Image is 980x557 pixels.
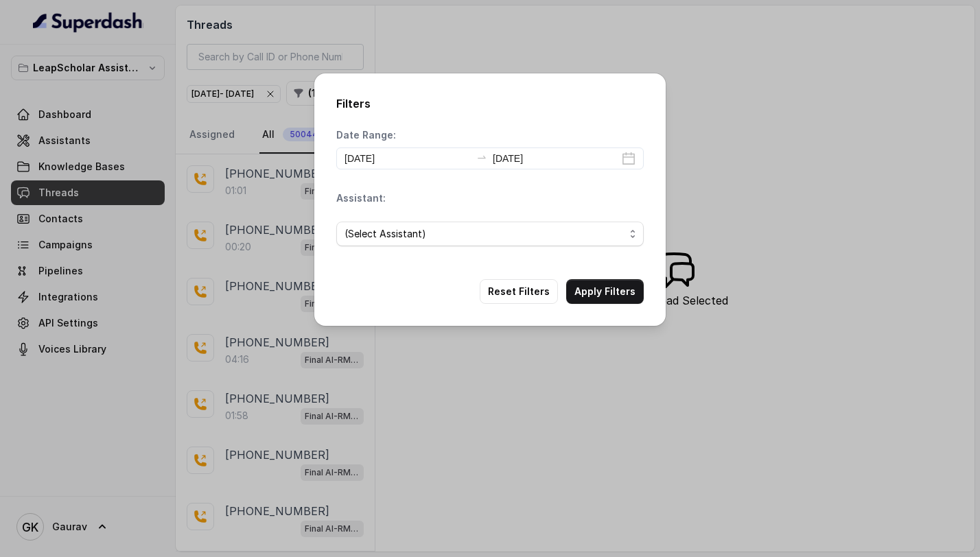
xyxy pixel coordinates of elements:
span: (Select Assistant) [345,226,625,242]
h2: Filters [336,95,644,112]
button: Apply Filters [566,279,644,304]
p: Assistant: [336,191,386,205]
p: Date Range: [336,128,396,142]
span: swap-right [476,152,487,163]
input: End date [493,151,619,166]
button: Reset Filters [480,279,558,304]
input: Start date [345,151,471,166]
button: (Select Assistant) [336,222,644,246]
span: to [476,152,487,163]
